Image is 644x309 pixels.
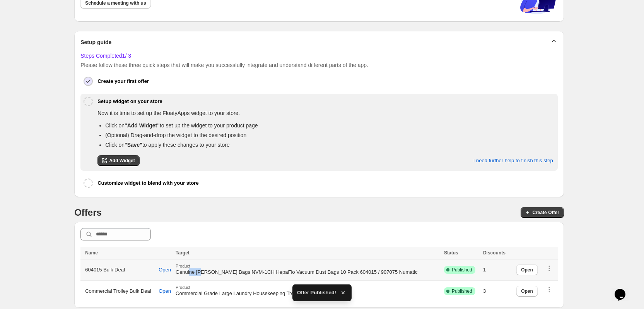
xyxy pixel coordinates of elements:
[85,287,151,295] span: Commercial Trolley Bulk Deal
[97,94,555,109] button: Setup widget on your store
[481,281,510,302] td: 3
[125,142,142,148] strong: "Save"
[97,109,553,117] p: Now it is time to set up the FloatyApps widget to your store.
[80,52,558,60] h6: Steps Completed 1 / 3
[97,77,149,85] h6: Create your first offer
[176,264,439,268] span: Product
[469,153,558,169] button: I need further help to finish this step
[297,289,336,297] span: Offer Published!
[176,285,439,290] span: Product
[97,155,140,166] a: Add Widget
[159,288,171,294] span: Open
[154,263,176,276] button: Open
[125,122,160,129] strong: "Add Widget"
[176,269,418,275] span: Genuine [PERSON_NAME] Bags NVM-1CH HepaFlo Vacuum Dust Bags 10 Pack 604015 / 907075 Numatic
[481,259,510,281] td: 1
[521,288,533,294] span: Open
[97,175,555,191] button: Customize widget to blend with your store
[105,122,258,129] span: Click on to set up the widget to your product page
[521,267,533,273] span: Open
[521,207,564,218] button: Create Offer
[80,38,111,46] span: Setup guide
[97,179,198,187] h6: Customize widget to blend with your store
[176,290,301,296] span: Commercial Grade Large Laundry Housekeeping Trolley
[481,247,510,259] th: Discounts
[105,132,246,138] span: (Optional) Drag-and-drop the widget to the desired position
[159,267,171,273] span: Open
[452,288,472,294] span: Published
[442,247,481,259] th: Status
[74,206,102,219] h4: Offers
[85,266,125,274] span: 604015 Bulk Deal
[80,61,558,69] p: Please follow these three quick steps that will make you successfully integrate and understand di...
[516,264,538,275] button: Open
[516,286,538,297] button: Open
[173,247,442,259] th: Target
[154,285,176,298] button: Open
[532,209,559,216] span: Create Offer
[109,158,135,164] span: Add Widget
[97,98,162,105] h6: Setup widget on your store
[97,74,555,89] button: Create your first offer
[105,142,229,148] span: Click on to apply these changes to your store
[612,278,636,301] iframe: chat widget
[473,158,553,164] span: I need further help to finish this step
[80,247,173,259] th: Name
[452,267,472,273] span: Published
